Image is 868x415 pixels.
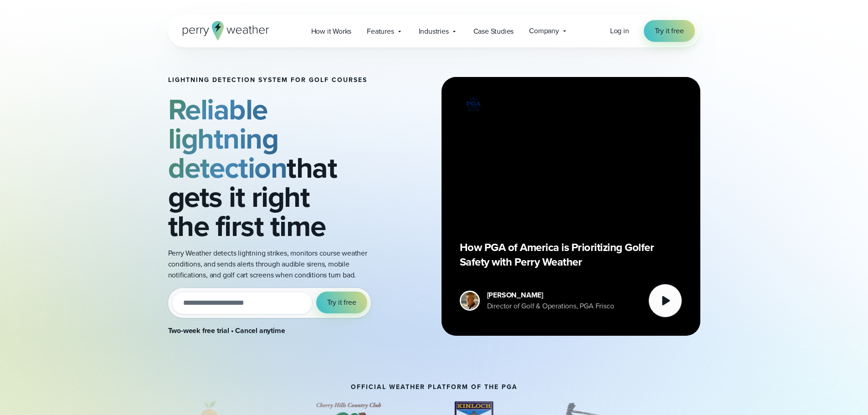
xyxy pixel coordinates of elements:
[168,88,287,189] strong: Reliable lightning detection
[351,384,518,391] h3: Official Weather Platform of the PGA
[461,292,478,309] img: Paul Earnest, Director of Golf & Operations, PGA Frisco Headshot
[327,297,356,308] span: Try it free
[460,95,487,113] img: PGA.svg
[460,240,682,269] p: How PGA of America is Prioritizing Golfer Safety with Perry Weather
[419,26,449,37] span: Industries
[473,26,514,37] span: Case Studies
[655,26,684,36] span: Try it free
[303,22,360,41] a: How it Works
[529,26,559,36] span: Company
[610,26,629,36] a: Log in
[487,301,614,312] div: Director of Golf & Operations, PGA Frisco
[466,22,522,41] a: Case Studies
[644,20,695,42] a: Try it free
[168,248,381,281] p: Perry Weather detects lightning strikes, monitors course weather conditions, and sends alerts thr...
[168,77,381,84] h1: Lightning detection system for golf courses
[487,290,614,301] div: [PERSON_NAME]
[316,292,367,313] button: Try it free
[168,325,285,336] strong: Two-week free trial • Cancel anytime
[168,95,381,241] h2: that gets it right the first time
[311,26,352,37] span: How it Works
[367,26,394,37] span: Features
